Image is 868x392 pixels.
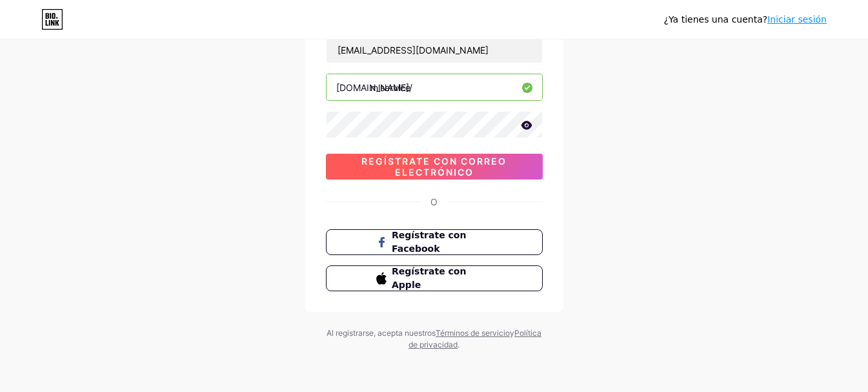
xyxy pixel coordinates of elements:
[327,328,436,338] font: Al registrarse, acepta nuestros
[436,328,510,338] a: Términos de servicio
[510,328,514,338] font: y
[392,266,466,290] font: Regístrate con Apple
[392,230,466,254] font: Regístrate con Facebook
[327,74,542,100] input: nombre de usuario
[458,340,459,349] font: .
[336,82,412,93] font: [DOMAIN_NAME]/
[664,14,768,25] font: ¿Ya tienes una cuenta?
[326,265,543,291] button: Regístrate con Apple
[326,229,543,255] button: Regístrate con Facebook
[767,14,827,25] a: Iniciar sesión
[430,196,438,207] font: O
[361,156,507,178] font: Regístrate con correo electrónico
[326,154,543,180] button: Regístrate con correo electrónico
[327,37,542,63] input: Correo electrónico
